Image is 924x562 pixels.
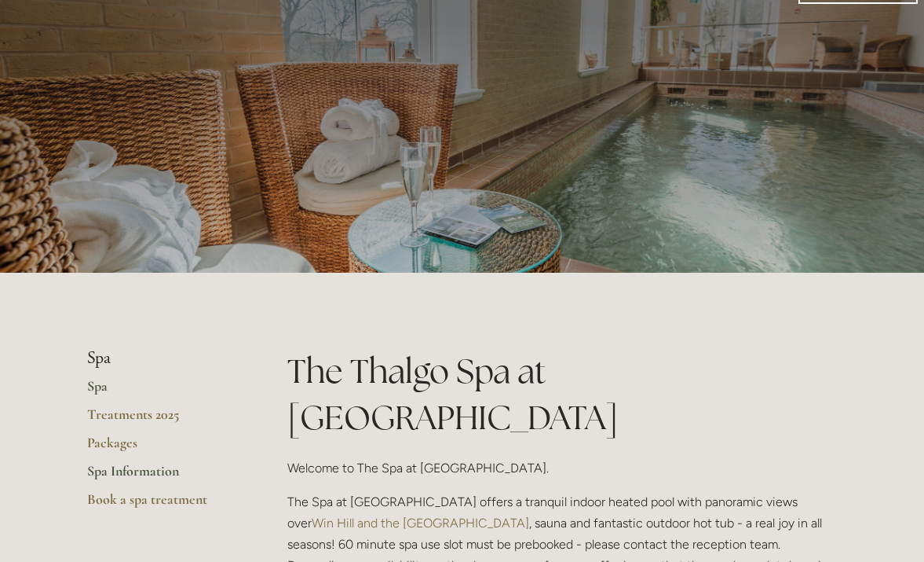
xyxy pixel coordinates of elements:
[87,377,237,406] a: Spa
[287,348,838,441] h1: The Thalgo Spa at [GEOGRAPHIC_DATA]
[87,406,237,434] a: Treatments 2025
[87,490,237,519] a: Book a spa treatment
[87,348,237,369] li: Spa
[287,457,838,479] p: Welcome to The Spa at [GEOGRAPHIC_DATA].
[87,434,237,462] a: Packages
[87,462,237,490] a: Spa Information
[312,516,529,531] a: Win Hill and the [GEOGRAPHIC_DATA]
